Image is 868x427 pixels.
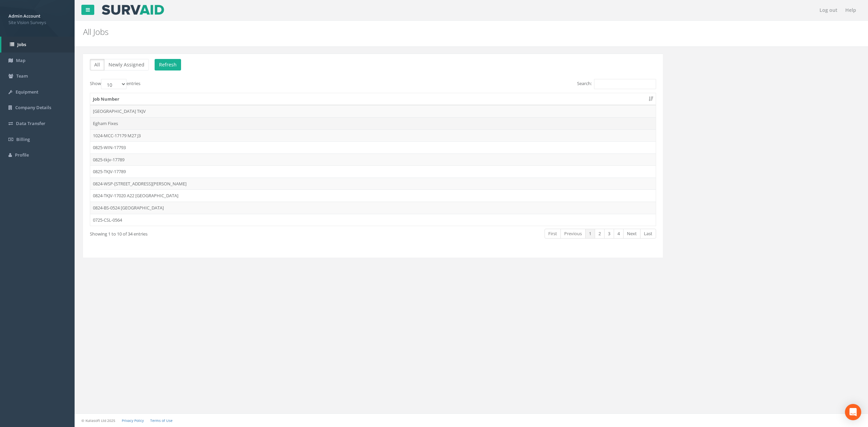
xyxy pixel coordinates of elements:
td: 0725-CSL-0564 [90,214,656,226]
span: Equipment [16,89,38,95]
button: Newly Assigned [104,59,149,70]
span: Data Transfer [16,120,45,126]
td: 0825-tkjv-17789 [90,154,656,166]
span: Profile [15,152,29,158]
span: Team [16,73,28,79]
label: Show entries [90,79,140,89]
td: 0824-BS-0524 [GEOGRAPHIC_DATA] [90,202,656,214]
td: 0825-TKJV-17789 [90,165,656,178]
a: Privacy Policy [122,418,144,423]
td: 0825-WIN-17793 [90,141,656,154]
a: Last [640,229,656,239]
small: © Kullasoft Ltd 2025 [81,418,115,423]
td: 1024-MCC-17179 M27 J3 [90,129,656,142]
div: Open Intercom Messenger [845,404,861,420]
a: 1 [585,229,595,239]
a: 4 [614,229,624,239]
span: Site Vision Surveys [8,19,66,26]
div: Showing 1 to 10 of 34 entries [90,228,320,237]
h2: All Jobs [83,27,728,36]
strong: Admin Account [8,13,40,19]
a: Jobs [1,37,75,53]
label: Search: [577,79,656,89]
a: Next [623,229,640,239]
span: Billing [16,136,30,142]
button: Refresh [155,59,181,70]
a: 3 [604,229,614,239]
td: [GEOGRAPHIC_DATA] TKJV [90,105,656,117]
span: Jobs [17,41,26,47]
input: Search: [594,79,656,89]
span: Company Details [15,104,51,110]
select: Showentries [101,79,126,89]
a: Admin Account Site Vision Surveys [8,11,66,25]
button: All [90,59,104,70]
th: Job Number: activate to sort column ascending [90,93,656,105]
td: 0824-WSP-[STREET_ADDRESS][PERSON_NAME] [90,178,656,190]
td: Egham Fixes [90,117,656,129]
a: Terms of Use [150,418,173,423]
a: Previous [560,229,586,239]
a: 2 [595,229,605,239]
td: 0824-TKJV-17020 A22 [GEOGRAPHIC_DATA] [90,189,656,202]
a: First [545,229,561,239]
span: Map [16,57,25,63]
